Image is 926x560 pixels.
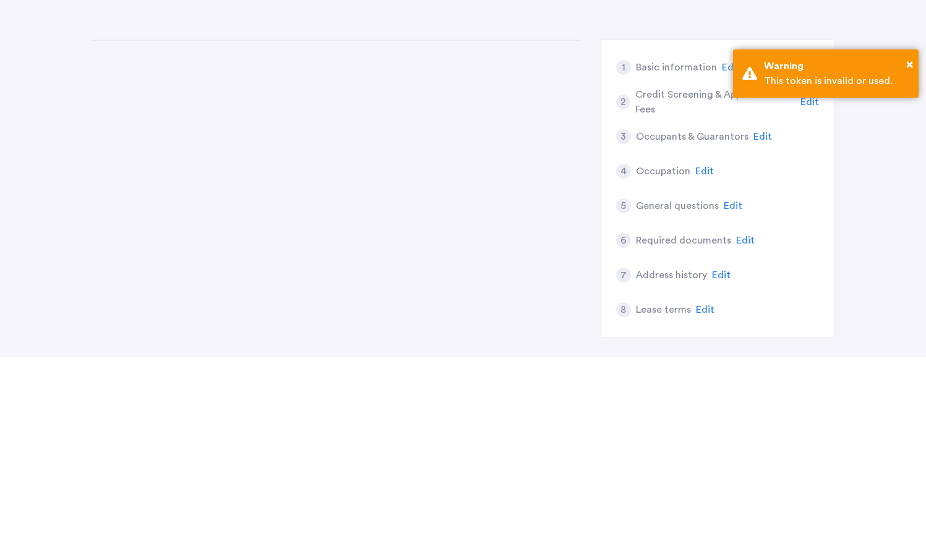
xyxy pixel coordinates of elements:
div: Warning [764,59,909,74]
h5: Credit Screening & Application Fees [635,87,795,117]
span: Edit [724,201,742,211]
span: Edit [800,97,819,107]
span: Edit [695,166,714,176]
div: 3 [616,129,631,144]
div: 1 [616,60,631,75]
div: 2 [616,95,631,109]
h5: Occupants & Guarantors [636,129,748,144]
span: Edit [696,305,714,315]
div: This token is invalid or used. [764,74,909,88]
h5: Lease terms [636,302,691,317]
div: 4 [616,164,631,179]
h5: General questions [636,198,719,213]
span: Edit [712,270,731,280]
h5: Occupation [636,164,690,179]
div: 6 [616,233,631,248]
h5: Required documents [636,233,731,248]
div: 8 [616,302,631,317]
span: Edit [753,132,772,142]
button: Close [906,55,913,74]
h5: Basic information [636,60,717,75]
div: 5 [616,198,631,213]
h5: Address history [636,268,707,282]
span: Edit [736,235,755,245]
span: × [906,58,913,70]
div: 7 [616,268,631,282]
span: Edit [722,62,740,72]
